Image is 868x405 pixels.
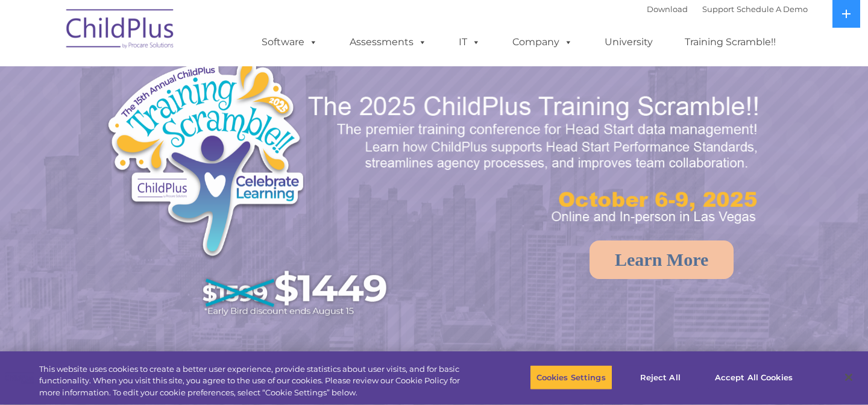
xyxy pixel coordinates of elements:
font: | [647,4,808,14]
img: ChildPlus by Procare Solutions [60,1,181,61]
button: Close [835,364,862,391]
a: Download [647,4,688,14]
a: Company [500,30,585,54]
button: Accept All Cookies [708,365,799,390]
button: Cookies Settings [530,365,612,390]
a: Schedule A Demo [737,4,808,14]
a: Assessments [338,30,439,54]
a: Training Scramble!! [673,30,788,54]
button: Reject All [623,365,698,390]
a: IT [447,30,492,54]
div: This website uses cookies to create a better user experience, provide statistics about user visit... [39,363,477,399]
a: University [593,30,665,54]
a: Software [250,30,330,54]
a: Support [702,4,734,14]
a: Learn More [590,240,734,279]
